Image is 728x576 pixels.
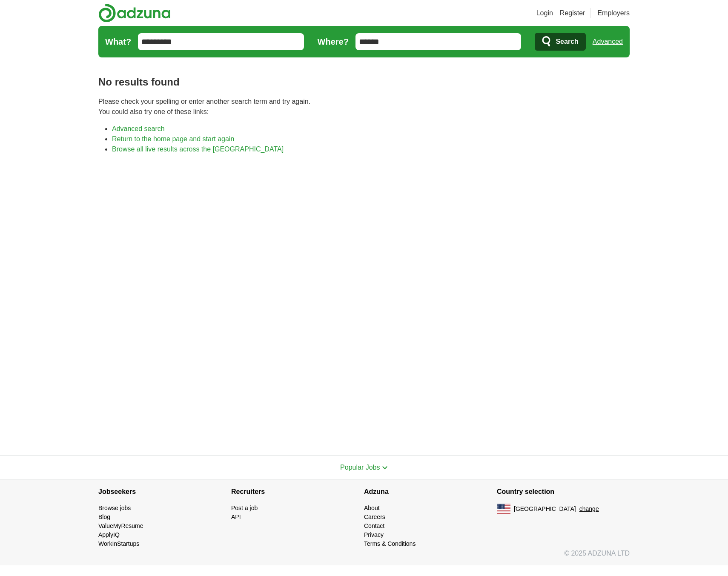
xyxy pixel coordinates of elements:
img: toggle icon [382,466,388,470]
a: Blog [98,513,110,520]
p: Please check your spelling or enter another search term and try again. You could also try one of ... [98,97,630,117]
label: What? [105,35,131,48]
span: Popular Jobs [340,464,380,471]
h1: No results found [98,74,630,90]
label: Where? [318,35,349,48]
a: Post a job [231,505,258,511]
a: Careers [364,513,385,520]
a: WorkInStartups [98,540,139,547]
a: API [231,513,241,520]
a: Browse jobs [98,505,131,511]
img: US flag [497,504,510,514]
a: Browse all live results across the [GEOGRAPHIC_DATA] [112,145,284,153]
img: Adzuna logo [98,3,171,23]
a: Terms & Conditions [364,540,416,547]
h4: Country selection [497,480,630,504]
a: ApplyIQ [98,531,120,538]
a: Advanced search [112,125,165,132]
span: [GEOGRAPHIC_DATA] [514,505,576,513]
a: Privacy [364,531,384,538]
a: About [364,505,380,511]
button: change [579,505,599,513]
a: Register [560,8,585,18]
a: Login [536,8,553,18]
iframe: Ads by Google [98,161,630,442]
a: Contact [364,522,384,529]
div: © 2025 ADZUNA LTD [92,548,636,565]
a: Advanced [593,33,623,50]
span: Search [556,33,578,50]
button: Search [535,33,585,51]
a: Employers [597,8,630,18]
a: ValueMyResume [98,522,143,529]
a: Return to the home page and start again [112,135,234,143]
